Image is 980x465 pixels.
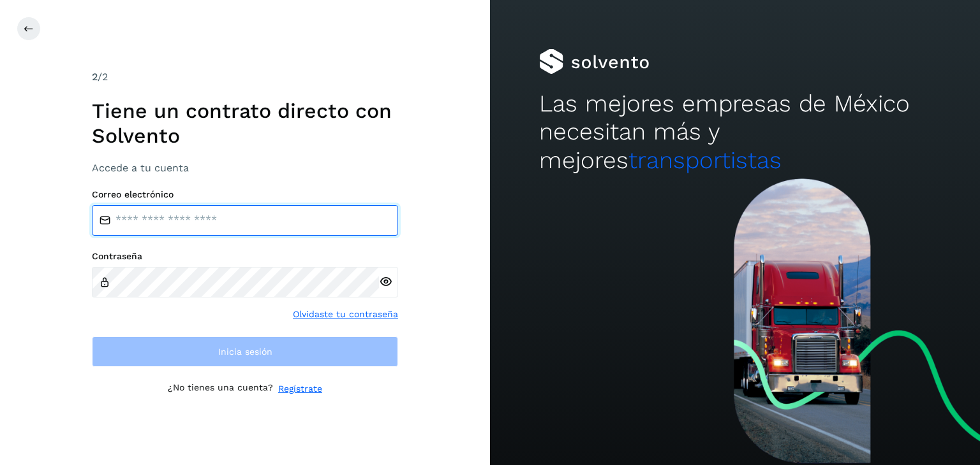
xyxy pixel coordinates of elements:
p: ¿No tienes una cuenta? [168,382,273,396]
span: Inicia sesión [218,347,272,356]
h1: Tiene un contrato directo con Solvento [92,99,398,148]
label: Contraseña [92,251,398,262]
h3: Accede a tu cuenta [92,162,398,174]
label: Correo electrónico [92,189,398,200]
a: Olvidaste tu contraseña [293,308,398,321]
span: 2 [92,71,98,83]
a: Regístrate [278,382,322,396]
button: Inicia sesión [92,336,398,367]
div: /2 [92,69,398,85]
h2: Las mejores empresas de México necesitan más y mejores [539,90,931,175]
span: transportistas [628,147,782,174]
